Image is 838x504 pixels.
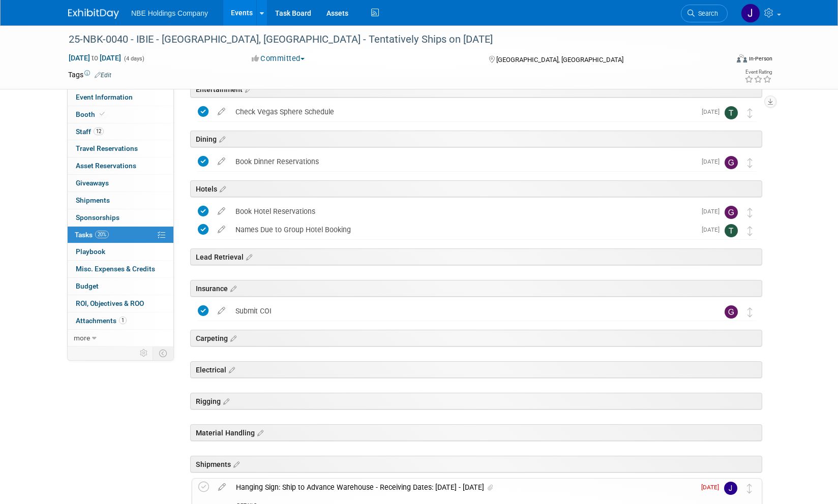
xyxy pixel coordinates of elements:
i: Move task [747,226,753,236]
div: Event Rating [744,70,772,75]
span: Asset Reservations [76,162,136,170]
i: Move task [747,484,752,493]
td: Toggle Event Tabs [153,346,174,360]
span: Attachments [76,317,127,325]
a: Asset Reservations [68,157,173,174]
span: [DATE] [701,484,724,491]
span: Travel Reservations [76,144,138,152]
span: [DATE] [702,158,725,165]
td: Personalize Event Tab Strip [135,346,153,360]
a: Edit sections [217,183,226,194]
img: Greg Laubacher [725,206,738,219]
div: Rigging [190,393,762,409]
img: John Vargo [741,4,760,23]
a: Attachments1 [68,312,173,329]
div: Insurance [190,280,762,297]
a: Edit sections [228,283,236,293]
div: Check Vegas Sphere Schedule [230,103,696,120]
a: edit [213,483,231,492]
a: Edit [95,72,111,79]
span: [DATE] [702,226,725,233]
div: Shipments [190,456,762,472]
a: ROI, Objectives & ROO [68,295,173,312]
span: Playbook [76,247,105,256]
img: Format-Inperson.png [737,54,747,62]
a: Edit sections [231,459,240,469]
i: Move task [747,307,753,317]
a: Booth [68,106,173,123]
span: Shipments [76,196,110,204]
a: Misc. Expenses & Credits [68,261,173,277]
a: Budget [68,278,173,295]
div: Dining [190,131,762,147]
a: Edit sections [228,333,236,343]
div: Names Due to Group Hotel Booking [230,221,696,238]
i: Move task [747,158,753,168]
a: Event Information [68,89,173,106]
span: Booth [76,110,107,118]
a: Edit sections [255,427,263,437]
i: Booth reservation complete [100,111,105,117]
img: Greg Laubacher [725,156,738,169]
a: Tasks20% [68,227,173,243]
button: Committed [248,53,309,64]
div: In-Person [749,55,772,62]
div: Hotels [190,180,762,197]
span: ROI, Objectives & ROO [76,299,144,307]
span: more [74,334,90,342]
img: Greg Laubacher [725,305,738,319]
a: Shipments [68,192,173,209]
a: Search [681,5,728,22]
div: Book Dinner Reservations [230,153,696,170]
a: edit [213,225,230,234]
a: Edit sections [243,84,251,94]
span: [DATE] [DATE] [68,53,122,62]
span: Misc. Expenses & Credits [76,265,155,273]
span: Staff [76,128,104,136]
span: [GEOGRAPHIC_DATA], [GEOGRAPHIC_DATA] [496,56,623,64]
a: more [68,330,173,346]
div: Material Handling [190,424,762,441]
td: Tags [68,70,111,80]
img: Tim Wiersma [725,224,738,237]
i: Move task [747,208,753,217]
span: Sponsorships [76,213,119,222]
span: to [90,54,100,62]
div: 25-NBK-0040 - IBIE - [GEOGRAPHIC_DATA], [GEOGRAPHIC_DATA] - Tentatively Ships on [DATE] [65,30,712,49]
a: edit [213,306,230,316]
div: Carpeting [190,330,762,346]
a: Edit sections [217,134,225,144]
img: John Vargo [724,482,737,495]
a: Giveaways [68,175,173,192]
a: Sponsorships [68,209,173,226]
div: Lead Retrieval [190,248,762,265]
span: [DATE] [702,108,725,115]
div: Event Format [668,53,772,68]
a: Edit sections [226,364,235,374]
div: Book Hotel Reservations [230,203,696,220]
span: 1 [119,317,127,324]
a: Travel Reservations [68,140,173,157]
span: 20% [95,231,109,238]
img: ExhibitDay [68,9,119,19]
div: Submit COI [230,302,704,320]
span: NBE Holdings Company [131,9,208,17]
a: edit [213,107,230,116]
img: Tim Wiersma [725,106,738,119]
span: Event Information [76,93,133,101]
a: edit [213,157,230,166]
i: Move task [747,108,753,118]
span: Search [695,10,718,17]
div: Electrical [190,361,762,378]
span: (4 days) [123,55,144,62]
a: edit [213,207,230,216]
a: Edit sections [221,396,229,406]
a: Playbook [68,243,173,260]
span: Budget [76,282,99,290]
span: Giveaways [76,179,109,187]
span: [DATE] [702,208,725,215]
a: Staff12 [68,123,173,140]
span: 12 [94,128,104,135]
a: Edit sections [244,251,252,262]
div: Hanging Sign: Ship to Advance Warehouse - Receiving Dates: [DATE] - [DATE] [231,479,695,496]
